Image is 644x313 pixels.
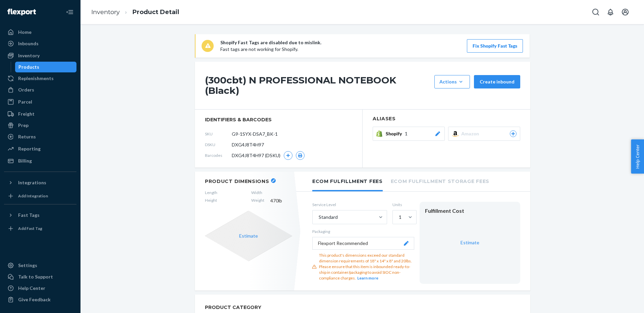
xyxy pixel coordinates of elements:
div: Inbounds [18,40,39,47]
div: 1 [399,214,401,221]
span: Height [205,197,217,204]
button: Flexport Recommended [312,237,414,250]
div: Home [18,29,32,36]
div: Actions [439,78,465,85]
h2: Product Dimensions [205,178,269,184]
a: Add Integration [4,191,76,201]
span: Shopify [386,130,405,137]
button: Open notifications [604,5,617,19]
a: Prep [4,120,76,131]
div: Settings [18,262,37,269]
a: Product Detail [132,8,179,16]
div: Add Integration [18,193,48,199]
div: Parcel [18,99,32,105]
div: Talk to Support [18,273,53,280]
a: Home [4,27,76,38]
button: Amazon [448,127,520,141]
div: Integrations [18,179,46,186]
a: Parcel [4,97,76,107]
a: Freight [4,109,76,119]
p: Fast tags are not working for Shopify. [220,46,321,53]
div: Help Center [18,285,45,292]
a: Inventory [91,8,120,16]
button: Give Feedback [4,294,76,305]
span: 1 [405,130,408,137]
div: Reporting [18,145,41,152]
div: Billing [18,158,32,164]
a: Settings [4,260,76,271]
button: Actions [434,75,470,88]
p: Shopify Fast Tags are disabled due to mislink. [220,39,321,46]
span: DXG4J8T4H97 [232,141,264,148]
div: Prep [18,122,29,129]
ol: breadcrumbs [86,2,184,22]
button: Help Center [631,139,644,174]
div: Fulfillment Cost [425,207,515,215]
button: Fast Tags [4,210,76,221]
span: identifiers & barcodes [205,116,352,123]
div: Orders [18,86,34,93]
span: Width [251,190,264,195]
span: Amazon [461,130,482,137]
span: DSKU [205,142,232,147]
div: Standard [319,214,338,221]
button: Close Navigation [63,5,76,19]
a: Orders [4,84,76,95]
a: Talk to Support [4,271,76,282]
li: Ecom Fulfillment Fees [312,172,383,191]
a: Reporting [4,143,76,154]
label: Units [392,202,414,207]
button: Fix Shopify Fast Tags [467,39,523,53]
a: Inbounds [4,38,76,49]
input: Standard [318,214,319,221]
a: Billing [4,155,76,166]
div: Freight [18,111,35,117]
h1: (300cbt) N PROFESSIONAL NOTEBOOK (Black) [205,75,431,96]
button: Shopify1 [373,127,445,141]
div: Inventory [18,52,40,59]
a: Help Center [4,283,76,294]
input: 1 [398,214,399,221]
div: Give Feedback [18,296,51,303]
button: Open account menu [619,5,632,19]
img: Flexport logo [7,9,36,15]
button: Estimate [239,233,258,239]
div: Fast Tags [18,212,40,218]
button: Integrations [4,177,76,188]
a: Add Fast Tag [4,223,76,234]
a: Returns [4,131,76,142]
a: Estimate [461,240,479,245]
button: Create inbound [474,75,520,88]
div: Add Fast Tag [18,226,42,231]
span: Length [205,190,217,195]
label: Service Level [312,202,387,207]
button: Open Search Box [589,5,602,19]
a: Inventory [4,50,76,61]
span: 470 lb [270,197,292,204]
span: Weight [251,197,264,204]
a: Replenishments [4,73,76,84]
div: This product's dimensions exceed our standard dimension requirements of 18" x 14" x 8" and 20lbs.... [319,252,414,281]
h2: Aliases [373,116,520,121]
div: Returns [18,133,36,140]
span: SKU [205,131,232,137]
div: Replenishments [18,75,54,82]
span: DXG4J8T4H97 (DSKU) [232,152,280,159]
button: Learn more [357,275,378,281]
span: Barcodes [205,152,232,158]
a: Products [15,62,77,72]
div: Products [18,64,39,70]
p: Packaging [312,229,414,234]
li: Ecom Fulfillment Storage Fees [391,172,489,190]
